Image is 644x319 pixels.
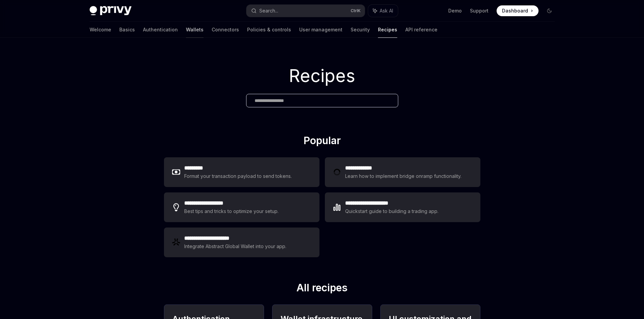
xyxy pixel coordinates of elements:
a: **** ****Format your transaction payload to send tokens. [164,157,319,187]
button: Ask AI [368,5,398,17]
div: Format your transaction payload to send tokens. [184,172,292,180]
a: **** **** ***Learn how to implement bridge onramp functionality. [325,157,480,187]
div: Best tips and tricks to optimize your setup. [184,207,280,215]
a: Support [470,7,488,14]
button: Search...CtrlK [246,5,365,17]
span: Dashboard [502,7,528,14]
span: Ask AI [380,7,393,14]
a: Basics [119,22,135,38]
h2: All recipes [164,282,480,296]
a: Security [351,22,370,38]
a: Connectors [212,22,239,38]
a: Authentication [143,22,178,38]
a: Welcome [90,22,111,38]
a: API reference [405,22,437,38]
img: dark logo [90,6,132,16]
a: Dashboard [497,5,539,16]
a: User management [299,22,342,38]
span: Ctrl K [351,8,361,14]
div: Quickstart guide to building a trading app. [345,207,439,215]
a: Wallets [186,22,204,38]
div: Integrate Abstract Global Wallet into your app. [184,242,287,250]
h2: Popular [164,134,480,149]
a: Recipes [378,22,397,38]
div: Search... [259,7,278,15]
a: Demo [448,7,462,14]
a: Policies & controls [247,22,291,38]
div: Learn how to implement bridge onramp functionality. [345,172,463,180]
button: Toggle dark mode [544,5,555,16]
